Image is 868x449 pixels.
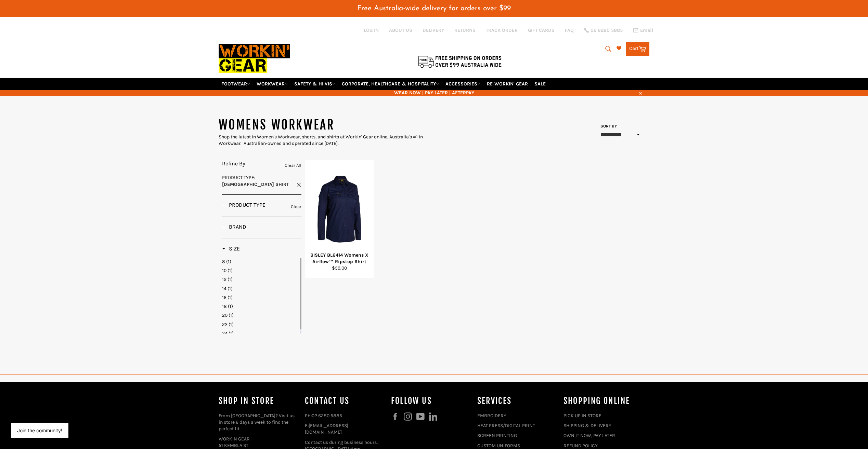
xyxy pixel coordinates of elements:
[222,258,298,265] a: 8
[312,413,342,419] a: 02 6280 5885
[222,175,289,187] span: :
[477,423,535,428] a: HEAT PRESS/DIGITAL PRINT
[584,28,623,33] a: 02 6280 5885
[219,90,650,96] span: WEAR NOW | PAY LATER | AFTERPAY
[305,395,384,407] h4: Contact Us
[222,312,298,318] a: 20
[285,162,301,169] a: Clear All
[417,54,503,69] img: Flat $9.95 shipping Australia wide
[484,78,531,90] a: RE-WORKIN' GEAR
[357,5,511,12] span: Free Australia-wide delivery for orders over $99
[532,78,548,90] a: SALE
[228,276,233,282] span: (1)
[305,423,348,435] a: [EMAIL_ADDRESS][DOMAIN_NAME]
[219,39,290,78] img: Workin Gear leaders in Workwear, Safety Boots, PPE, Uniforms. Australia's No.1 in Workwear
[443,78,483,90] a: ACCESSORIES
[219,412,298,432] p: From [GEOGRAPHIC_DATA]? Visit us in store 6 days a week to find the perfect fit.
[305,160,374,278] a: BISLEY BL6414 Womens X Airflow™ Ripstop ShirtBISLEY BL6414 Womens X Airflow™ Ripstop Shirt$59.00
[364,27,379,33] a: Log in
[222,245,240,252] h3: Size
[528,27,555,33] a: GIFT CARDS
[229,330,234,336] span: (1)
[229,322,234,327] span: (1)
[226,259,231,264] span: (1)
[219,78,253,90] a: FOOTWEAR
[222,321,298,328] a: 22
[477,443,520,449] a: CUSTOM UNIFORMS
[563,413,601,419] a: PICK UP IN STORE
[563,433,615,438] a: OWN IT NOW, PAY LATER
[477,433,517,438] a: SCREEN PRINTING
[222,259,225,264] span: 8
[254,78,290,90] a: WORKWEAR
[626,42,649,56] a: Cart
[222,245,240,252] span: Size
[222,267,298,274] a: 10
[222,330,228,336] span: 24
[486,27,518,33] a: TRACK ORDER
[222,268,226,273] span: 10
[565,27,574,33] a: FAQ
[222,303,298,310] a: 18
[391,395,470,407] h4: Follow us
[633,28,653,33] a: Email
[591,28,623,33] span: 02 6280 5885
[563,395,643,407] h4: SHOPPING ONLINE
[222,330,298,337] a: 24
[222,175,254,180] span: Product Type
[389,27,412,33] a: ABOUT US
[222,160,245,167] span: Refine By
[219,134,434,147] div: Shop the latest in Women's Workwear, shorts, and shirts at Workin' Gear online, Australia's #1 in...
[454,27,476,33] a: RETURNS
[563,443,598,449] a: REFUND POLICY
[222,312,228,318] span: 20
[17,427,62,433] button: Join the community!
[222,303,227,309] span: 18
[219,395,298,407] h4: Shop In Store
[305,412,384,419] p: PH:
[309,252,370,265] div: BISLEY BL6414 Womens X Airflow™ Ripstop Shirt
[640,28,653,33] span: Email
[598,123,617,129] label: Sort by
[222,174,301,188] a: Product Type:[DEMOGRAPHIC_DATA] SHIRT
[222,322,228,327] span: 22
[228,295,233,300] span: (1)
[477,413,506,419] a: EMBROIDERY
[477,395,557,407] h4: services
[222,286,226,291] span: 14
[228,268,233,273] span: (1)
[423,27,444,33] a: DELIVERY
[339,78,442,90] a: CORPORATE, HEALTHCARE & HOSPITALITY
[228,303,233,309] span: (1)
[222,295,226,300] span: 16
[222,223,246,230] h3: Brand
[222,294,298,301] a: 16
[222,276,226,282] span: 12
[229,312,234,318] span: (1)
[305,422,384,436] p: E:
[219,436,250,442] a: WORKIN GEAR
[219,117,434,134] h1: WOMENS WORKWEAR
[222,202,265,208] h3: Product Type
[222,223,246,230] span: Brand
[222,181,289,187] strong: [DEMOGRAPHIC_DATA] SHIRT
[291,203,301,210] a: Clear
[292,78,338,90] a: SAFETY & HI VIS
[563,423,611,428] a: SHIPPING & DELIVERY
[222,285,298,292] a: 14
[228,286,233,291] span: (1)
[222,276,298,283] a: 12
